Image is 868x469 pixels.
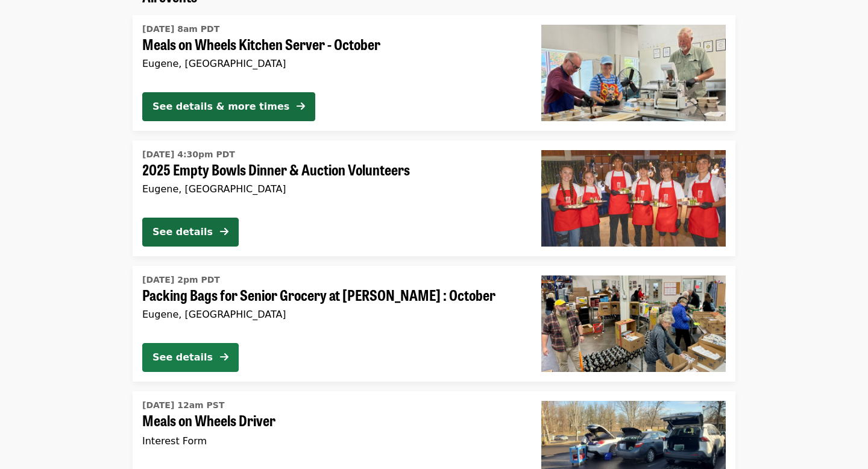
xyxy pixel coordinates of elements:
span: Packing Bags for Senior Grocery at [PERSON_NAME] : October [142,286,522,304]
div: Eugene, [GEOGRAPHIC_DATA] [142,58,522,69]
div: Eugene, [GEOGRAPHIC_DATA] [142,309,522,320]
i: arrow-right icon [297,101,305,112]
button: See details [142,218,239,247]
img: 2025 Empty Bowls Dinner & Auction Volunteers organized by FOOD For Lane County [541,150,726,247]
span: Interest Form [142,435,207,447]
span: Meals on Wheels Driver [142,412,522,429]
button: See details & more times [142,92,315,121]
time: [DATE] 4:30pm PDT [142,148,235,161]
a: See details for "2025 Empty Bowls Dinner & Auction Volunteers" [133,140,735,256]
span: 2025 Empty Bowls Dinner & Auction Volunteers [142,161,522,178]
div: See details [153,350,213,365]
div: See details [153,225,213,239]
time: [DATE] 2pm PDT [142,274,220,286]
i: arrow-right icon [220,226,228,238]
img: Meals on Wheels Kitchen Server - October organized by FOOD For Lane County [541,25,726,121]
time: [DATE] 8am PDT [142,23,219,36]
time: [DATE] 12am PST [142,399,224,412]
a: See details for "Meals on Wheels Kitchen Server - October" [133,15,735,131]
img: Packing Bags for Senior Grocery at Bailey Hill : October organized by FOOD For Lane County [541,275,726,372]
span: Meals on Wheels Kitchen Server - October [142,36,522,53]
button: See details [142,343,239,372]
div: See details & more times [153,99,289,114]
i: arrow-right icon [220,351,228,363]
div: Eugene, [GEOGRAPHIC_DATA] [142,183,522,195]
a: See details for "Packing Bags for Senior Grocery at Bailey Hill : October" [133,266,735,382]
